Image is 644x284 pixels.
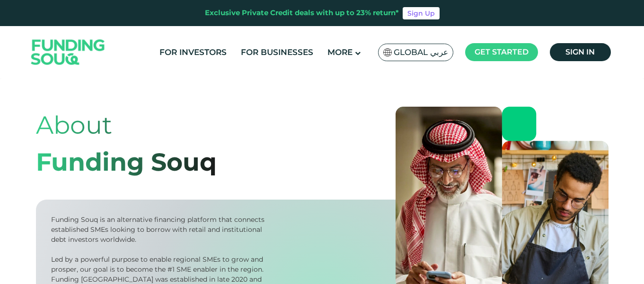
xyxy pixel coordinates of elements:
[51,215,268,245] div: Funding Souq is an alternative financing platform that connects established SMEs looking to borro...
[157,45,229,60] a: For Investors
[550,43,611,61] a: Sign in
[36,144,217,181] div: Funding Souq
[205,8,399,18] div: Exclusive Private Credit deals with up to 23% return*
[403,7,440,19] a: Sign Up
[22,28,115,76] img: Logo
[565,47,595,56] span: Sign in
[383,48,392,56] img: SA Flag
[327,47,353,57] span: More
[475,47,529,56] span: Get started
[238,45,316,60] a: For Businesses
[394,47,448,58] span: Global عربي
[36,107,217,144] div: About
